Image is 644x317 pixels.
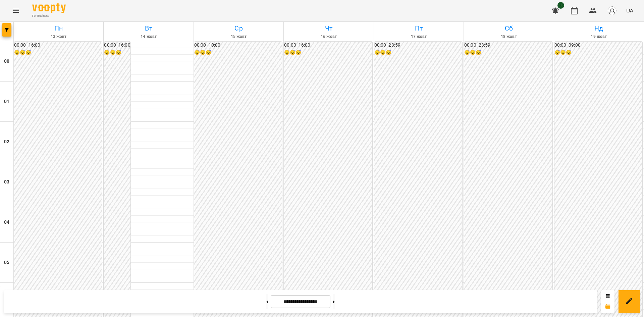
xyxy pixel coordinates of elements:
h6: 😴😴😴 [374,49,462,56]
h6: 01 [4,98,9,105]
h6: 00:00 - 23:59 [464,42,552,49]
h6: Сб [465,23,552,34]
button: Menu [8,3,24,19]
h6: 19 жовт [555,34,643,40]
h6: Нд [555,23,643,34]
h6: 17 жовт [375,34,463,40]
h6: 😴😴😴 [104,49,130,56]
h6: 16 жовт [285,34,372,40]
h6: 😴😴😴 [284,49,372,56]
h6: 00:00 - 10:00 [194,42,282,49]
img: Voopty Logo [32,3,66,13]
h6: 00 [4,58,9,65]
button: UA [624,4,636,17]
h6: 05 [4,259,9,266]
h6: 03 [4,178,9,186]
h6: Пн [15,23,102,34]
h6: Пт [375,23,463,34]
h6: Ср [195,23,282,34]
h6: 02 [4,138,9,146]
h6: 00:00 - 09:00 [554,42,642,49]
h6: 14 жовт [105,34,192,40]
h6: 😴😴😴 [554,49,642,56]
img: avatar_s.png [607,6,617,15]
h6: 😴😴😴 [194,49,282,56]
h6: 15 жовт [195,34,282,40]
h6: 18 жовт [465,34,552,40]
h6: 00:00 - 16:00 [284,42,372,49]
h6: 00:00 - 16:00 [14,42,102,49]
span: UA [626,7,633,14]
h6: 😴😴😴 [464,49,552,56]
h6: Чт [285,23,372,34]
h6: 04 [4,219,9,226]
h6: 00:00 - 16:00 [104,42,130,49]
h6: 13 жовт [15,34,102,40]
span: For Business [32,14,66,18]
h6: 😴😴😴 [14,49,102,56]
span: 1 [557,2,564,9]
h6: 00:00 - 23:59 [374,42,462,49]
h6: Вт [105,23,192,34]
